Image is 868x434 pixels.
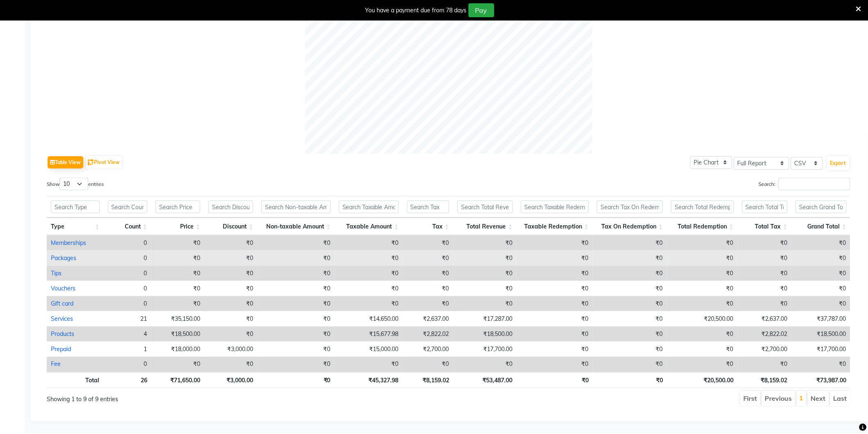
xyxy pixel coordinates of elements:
td: 0 [103,235,151,251]
th: ₹73,987.00 [792,372,851,388]
td: ₹0 [402,281,453,296]
input: Search Tax On Redemption [597,201,663,213]
th: Taxable Amount: activate to sort column ascending [335,218,403,235]
td: ₹14,650.00 [335,311,403,327]
td: 0 [103,357,151,372]
td: ₹0 [791,235,850,251]
td: ₹0 [516,266,592,281]
td: ₹15,677.98 [335,327,403,342]
button: Export [827,156,850,170]
th: Total [47,372,104,388]
td: 0 [103,281,151,296]
td: ₹0 [791,357,850,372]
td: ₹0 [593,281,667,296]
label: Show entries [47,178,104,190]
td: ₹0 [667,235,738,251]
td: ₹0 [204,327,257,342]
td: ₹0 [516,342,592,357]
a: Memberships [51,239,86,247]
td: ₹0 [335,357,403,372]
th: Price: activate to sort column ascending [151,218,204,235]
input: Search Price [155,201,200,213]
td: ₹0 [453,296,517,311]
img: pivot.png [88,160,94,166]
td: ₹0 [667,327,738,342]
td: ₹0 [151,235,204,251]
a: Gift card [51,300,73,307]
td: ₹0 [593,327,667,342]
input: Search Count [108,201,147,213]
input: Search Total Tax [742,201,788,213]
td: ₹3,000.00 [204,342,257,357]
a: Services [51,315,73,322]
a: 1 [799,394,804,402]
input: Search Non-taxable Amount [261,201,330,213]
td: ₹2,822.02 [738,327,791,342]
td: ₹0 [593,266,667,281]
td: ₹0 [257,251,334,266]
td: ₹0 [335,266,403,281]
td: ₹0 [151,281,204,296]
td: ₹2,637.00 [738,311,791,327]
td: ₹0 [593,235,667,251]
td: ₹0 [151,357,204,372]
th: Discount: activate to sort column ascending [204,218,257,235]
td: ₹0 [402,266,453,281]
input: Search: [779,178,850,190]
td: ₹0 [257,266,334,281]
select: Showentries [59,178,88,190]
td: ₹0 [402,251,453,266]
td: ₹0 [738,266,791,281]
td: ₹0 [257,235,334,251]
input: Search Total Revenue [457,201,513,213]
th: ₹8,159.02 [738,372,792,388]
td: ₹0 [453,266,517,281]
td: ₹0 [516,281,592,296]
td: ₹20,500.00 [667,311,738,327]
button: Table View [48,156,83,169]
th: ₹3,000.00 [204,372,257,388]
td: 21 [103,311,151,327]
th: ₹20,500.00 [667,372,738,388]
td: ₹0 [402,357,453,372]
td: ₹0 [257,296,334,311]
td: ₹0 [667,357,738,372]
td: ₹0 [738,235,791,251]
td: ₹17,700.00 [453,342,517,357]
td: ₹0 [738,357,791,372]
td: ₹0 [204,311,257,327]
td: ₹0 [204,235,257,251]
button: Pivot View [86,156,122,169]
td: 4 [103,327,151,342]
td: ₹35,150.00 [151,311,204,327]
td: ₹0 [257,357,334,372]
a: Vouchers [51,285,75,292]
td: ₹0 [257,327,334,342]
input: Search Taxable Amount [339,201,399,213]
td: ₹0 [151,251,204,266]
td: ₹18,000.00 [151,342,204,357]
td: ₹0 [204,357,257,372]
td: ₹0 [453,251,517,266]
a: Fee [51,361,61,368]
input: Search Taxable Redemption [521,201,589,213]
td: ₹0 [516,235,592,251]
th: Count: activate to sort column ascending [104,218,151,235]
td: ₹0 [453,357,517,372]
td: ₹0 [204,251,257,266]
td: ₹0 [738,251,791,266]
td: ₹2,700.00 [738,342,791,357]
a: Prepaid [51,345,71,353]
th: Type: activate to sort column ascending [47,218,104,235]
td: 1 [103,342,151,357]
td: ₹0 [257,342,334,357]
td: ₹18,500.00 [791,327,850,342]
td: ₹0 [257,281,334,296]
th: ₹0 [257,372,334,388]
td: ₹0 [667,342,738,357]
td: ₹18,500.00 [151,327,204,342]
td: ₹37,787.00 [791,311,850,327]
th: ₹8,159.02 [403,372,453,388]
td: ₹2,822.02 [402,327,453,342]
td: ₹0 [335,296,403,311]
